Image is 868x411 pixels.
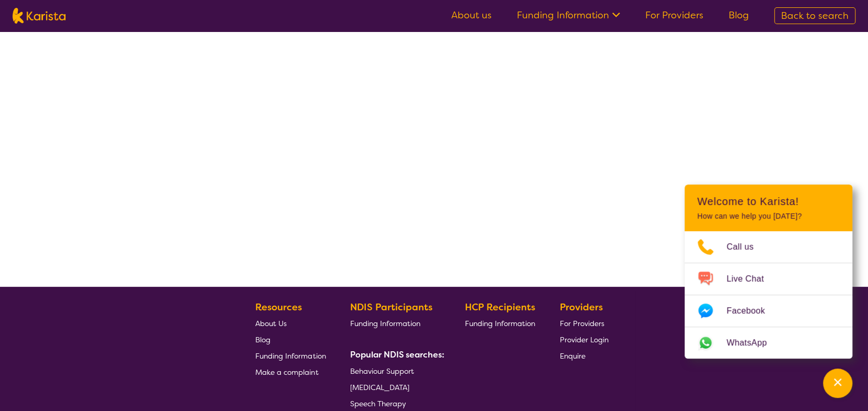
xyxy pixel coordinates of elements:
[560,315,609,331] a: For Providers
[726,271,776,287] span: Live Chat
[350,319,420,328] span: Funding Information
[560,331,609,348] a: Provider Login
[645,9,703,21] a: For Providers
[465,319,535,328] span: Funding Information
[350,366,414,376] span: Behaviour Support
[560,348,609,364] a: Enquire
[350,349,444,360] b: Popular NDIS searches:
[726,335,779,351] span: WhatsApp
[685,327,852,359] a: Web link opens in a new tab.
[255,351,325,361] span: Funding Information
[697,212,840,221] p: How can we help you [DATE]?
[255,319,287,328] span: About Us
[774,7,855,24] a: Back to search
[465,315,535,331] a: Funding Information
[350,301,432,313] b: NDIS Participants
[255,315,325,331] a: About Us
[350,315,440,331] a: Funding Information
[823,369,852,398] button: Channel Menu
[560,351,585,361] span: Enquire
[560,301,603,313] b: Providers
[560,319,604,328] span: For Providers
[255,348,325,364] a: Funding Information
[726,239,766,255] span: Call us
[255,335,270,344] span: Blog
[560,335,609,344] span: Provider Login
[781,9,849,22] span: Back to search
[255,367,318,377] span: Make a complaint
[517,9,620,21] a: Funding Information
[451,9,492,21] a: About us
[697,195,840,208] h2: Welcome to Karista!
[685,185,852,359] div: Channel Menu
[350,399,406,408] span: Speech Therapy
[465,301,535,313] b: HCP Recipients
[685,231,852,359] ul: Choose channel
[13,8,66,24] img: Karista logo
[350,383,409,392] span: [MEDICAL_DATA]
[255,301,302,313] b: Resources
[255,331,325,348] a: Blog
[729,9,749,21] a: Blog
[350,379,440,395] a: [MEDICAL_DATA]
[726,303,777,319] span: Facebook
[255,364,325,380] a: Make a complaint
[350,363,440,379] a: Behaviour Support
